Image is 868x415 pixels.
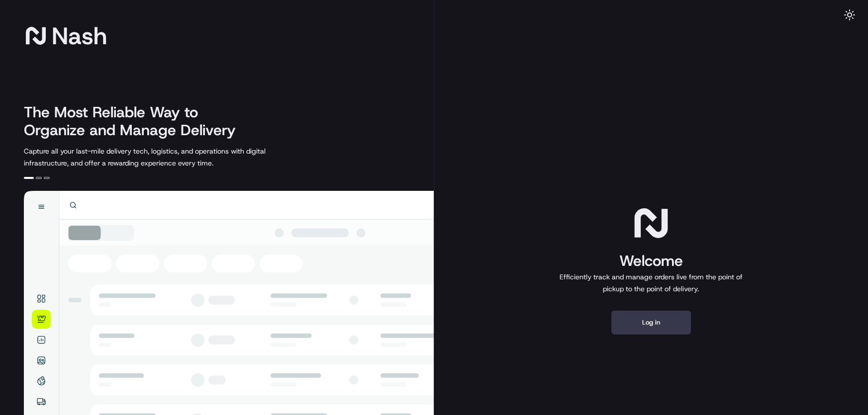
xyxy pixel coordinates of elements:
button: Log in [611,311,691,334]
h2: The Most Reliable Way to Organize and Manage Delivery [24,103,247,139]
p: Efficiently track and manage orders live from the point of pickup to the point of delivery. [556,271,747,295]
h1: Welcome [556,251,747,271]
span: Nash [52,26,107,46]
p: Capture all your last-mile delivery tech, logistics, and operations with digital infrastructure, ... [24,145,310,169]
